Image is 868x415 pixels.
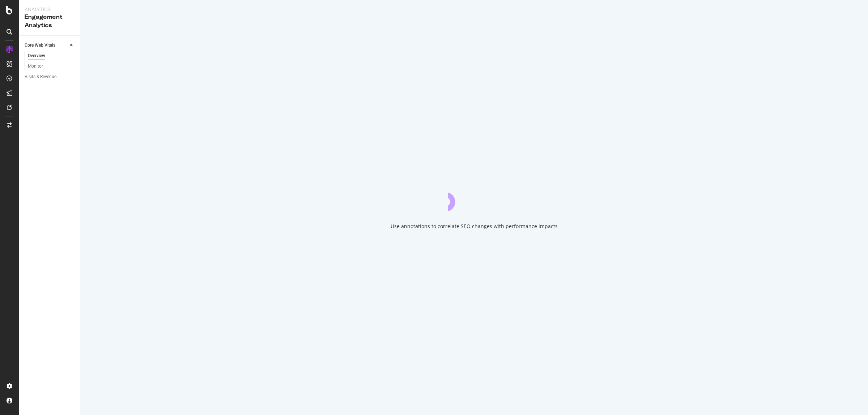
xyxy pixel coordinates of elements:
[25,73,56,81] div: Visits & Revenue
[448,185,500,211] div: animation
[391,223,558,230] div: Use annotations to correlate SEO changes with performance impacts
[25,6,74,13] div: Analytics
[25,42,68,49] a: Core Web Vitals
[28,63,75,70] a: Monitor
[25,13,74,30] div: Engagement Analytics
[28,52,75,60] a: Overview
[25,42,55,49] div: Core Web Vitals
[25,73,75,81] a: Visits & Revenue
[28,63,43,70] div: Monitor
[28,52,45,60] div: Overview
